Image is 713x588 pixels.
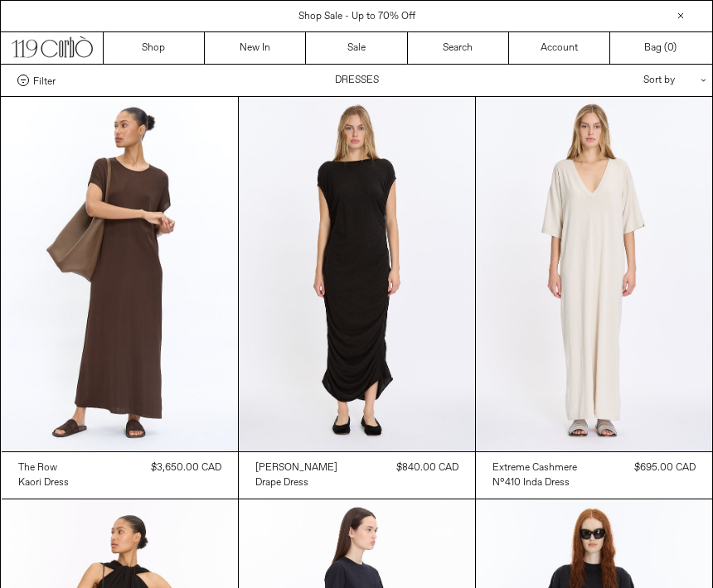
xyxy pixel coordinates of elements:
span: Filter [33,75,56,86]
a: Search [408,32,509,64]
img: The Row Kaori Dress [2,97,238,451]
div: $840.00 CAD [396,460,458,475]
div: The Row [18,461,57,475]
div: $3,650.00 CAD [151,460,221,475]
span: 0 [667,41,673,55]
img: Extreme Cashmere N°410 Inda Dress [476,97,712,451]
a: Account [509,32,610,64]
a: Kaori Dress [18,475,69,490]
a: Shop [104,32,205,64]
a: Sale [306,32,407,64]
a: Bag () [610,32,711,64]
div: Sort by [546,65,696,96]
a: [PERSON_NAME] [255,460,337,475]
a: N°410 Inda Dress [492,475,577,490]
a: New In [205,32,306,64]
div: Drape Dress [255,476,308,490]
a: Extreme Cashmere [492,460,577,475]
a: Shop Sale - Up to 70% Off [298,10,415,23]
span: ) [667,41,677,55]
div: $695.00 CAD [634,460,696,475]
a: The Row [18,460,69,475]
img: Lauren Manoogian Drape Dress [239,97,475,451]
div: [PERSON_NAME] [255,461,337,475]
div: N°410 Inda Dress [492,476,570,490]
a: Drape Dress [255,475,337,490]
div: Extreme Cashmere [492,461,577,475]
